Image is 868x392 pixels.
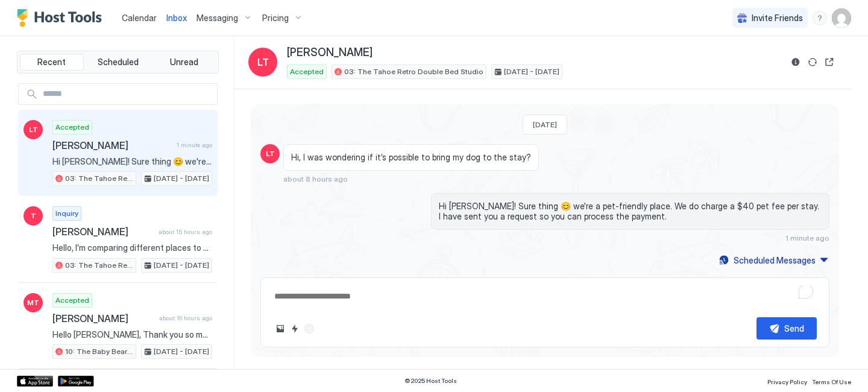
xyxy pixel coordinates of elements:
[17,9,107,27] a: Host Tools Logo
[404,377,457,385] span: © 2025 Host Tools
[734,254,816,267] div: Scheduled Messages
[344,66,483,77] span: 03: The Tahoe Retro Double Bed Studio
[65,173,133,184] span: 03: The Tahoe Retro Double Bed Studio
[290,66,324,77] span: Accepted
[55,122,89,133] span: Accepted
[122,11,157,24] a: Calendar
[832,8,851,28] div: User profile
[154,260,209,271] span: [DATE] - [DATE]
[159,228,212,236] span: about 15 hours ago
[52,156,212,167] span: Hi [PERSON_NAME]! Sure thing 😊 we're a pet-friendly place. We do charge a $40 pet fee per stay. I...
[52,226,154,238] span: [PERSON_NAME]
[38,84,217,104] input: Input Field
[717,252,829,268] button: Scheduled Messages
[31,210,36,221] span: T
[65,346,133,357] span: 10: The Baby Bear Pet Friendly Studio
[55,208,78,219] span: Inquiry
[822,55,837,69] button: Open reservation
[813,11,827,25] div: menu
[17,51,219,74] div: tab-group
[288,321,302,336] button: Quick reply
[27,297,39,308] span: MT
[788,55,803,69] button: Reservation information
[55,295,89,306] span: Accepted
[98,57,139,68] span: Scheduled
[170,57,198,68] span: Unread
[767,375,807,387] a: Privacy Policy
[784,322,804,335] div: Send
[152,54,216,71] button: Unread
[52,139,172,151] span: [PERSON_NAME]
[154,346,209,357] span: [DATE] - [DATE]
[439,201,822,222] span: Hi [PERSON_NAME]! Sure thing 😊 we're a pet-friendly place. We do charge a $40 pet fee per stay. I...
[65,260,133,271] span: 03: The Tahoe Retro Double Bed Studio
[154,173,209,184] span: [DATE] - [DATE]
[58,376,94,387] a: Google Play Store
[37,57,66,68] span: Recent
[17,376,53,387] a: App Store
[767,378,807,385] span: Privacy Policy
[177,141,212,149] span: 1 minute ago
[273,321,288,336] button: Upload image
[257,55,269,69] span: LT
[785,233,829,242] span: 1 minute ago
[805,55,820,69] button: Sync reservation
[197,13,238,24] span: Messaging
[266,148,275,159] span: LT
[812,375,851,387] a: Terms Of Use
[52,329,212,340] span: Hello [PERSON_NAME], Thank you so much for your booking! We'll send the check-in instructions [DA...
[159,314,212,322] span: about 16 hours ago
[20,54,84,71] button: Recent
[166,11,187,24] a: Inbox
[262,13,289,24] span: Pricing
[29,124,38,135] span: LT
[166,13,187,23] span: Inbox
[756,317,817,340] button: Send
[287,46,373,60] span: [PERSON_NAME]
[504,66,559,77] span: [DATE] - [DATE]
[273,285,817,308] textarea: To enrich screen reader interactions, please activate Accessibility in Grammarly extension settings
[533,120,557,129] span: [DATE]
[52,242,212,253] span: Hello, I’m comparing different places to stay in the area for an upcoming trip and came across th...
[52,312,154,324] span: [PERSON_NAME]
[283,174,348,183] span: about 8 hours ago
[752,13,803,24] span: Invite Friends
[122,13,157,23] span: Calendar
[812,378,851,385] span: Terms Of Use
[291,152,531,163] span: Hi, I was wondering if it’s possible to bring my dog to the stay?
[86,54,150,71] button: Scheduled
